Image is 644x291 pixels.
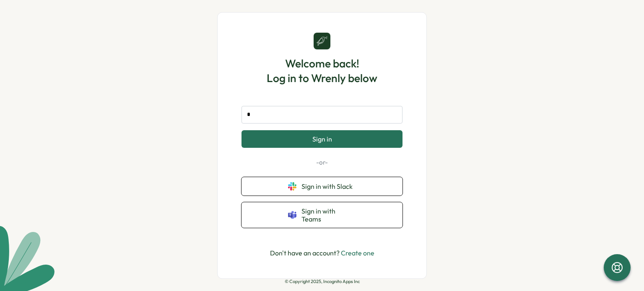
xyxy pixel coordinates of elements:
button: Sign in with Slack [241,177,402,196]
span: Sign in with Teams [301,207,356,223]
p: -or- [241,158,402,167]
span: Sign in with Slack [301,183,356,190]
button: Sign in with Teams [241,202,402,228]
p: © Copyright 2025, Incognito Apps Inc [285,279,360,284]
p: Don't have an account? [270,248,374,258]
span: Sign in [312,135,332,143]
h1: Welcome back! Log in to Wrenly below [267,56,377,85]
button: Sign in [241,130,402,148]
a: Create one [341,249,374,257]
